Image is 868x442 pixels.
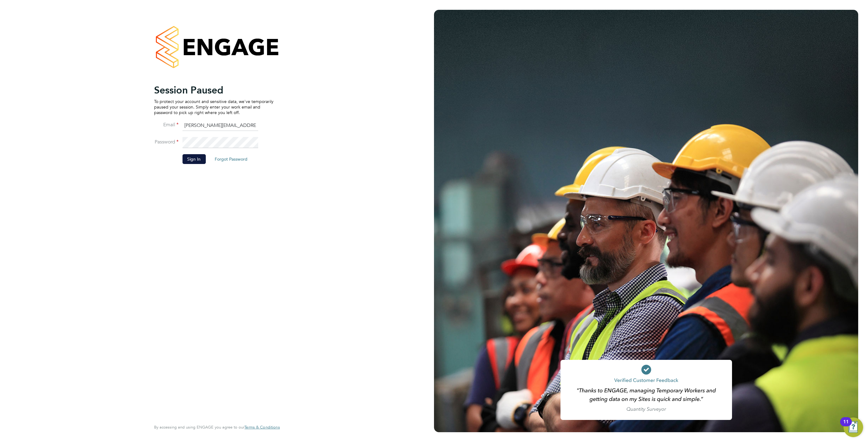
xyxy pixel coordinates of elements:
label: Email [154,122,179,128]
p: To protect your account and sensitive data, we've temporarily paused your session. Simply enter y... [154,99,274,116]
span: By accessing and using ENGAGE you agree to our [154,425,280,430]
h2: Session Paused [154,84,274,96]
input: Enter your work email... [182,120,258,131]
button: Open Resource Center, 11 new notifications [843,417,863,437]
label: Password [154,139,179,145]
div: 11 [843,422,849,430]
button: Sign In [182,154,206,164]
button: Forgot Password [210,154,252,164]
a: Terms & Conditions [244,425,280,430]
